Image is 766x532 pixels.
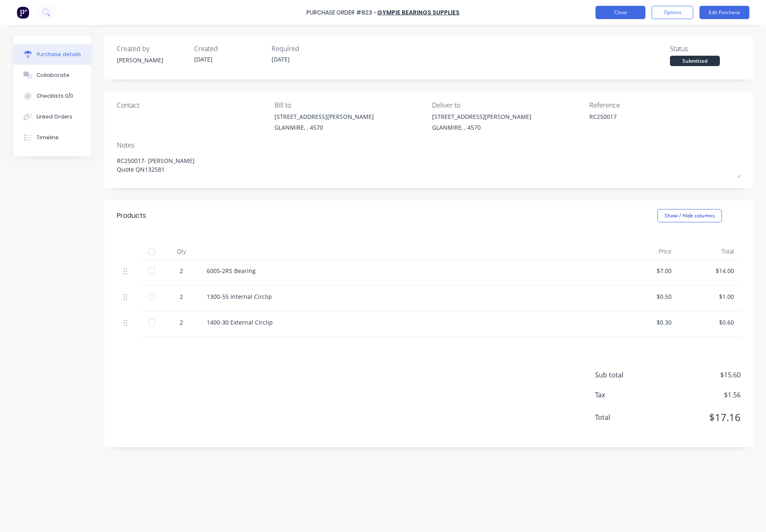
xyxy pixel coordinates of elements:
div: GLANMIRE, , 4570 [274,123,374,132]
div: Products [117,211,146,221]
button: Edit Purchase [699,6,749,19]
textarea: RC250017 [589,112,693,131]
div: Created by [117,44,188,54]
div: Price [616,243,678,260]
a: Gympie Bearings Supplies [377,8,460,17]
div: 2 [169,318,193,327]
div: Status [670,44,741,54]
div: Bill to [274,100,426,110]
div: $14.00 [685,266,734,275]
div: 1400-30 External Circlip [207,318,609,327]
span: Sub total [595,370,657,380]
div: GLANMIRE, , 4570 [432,123,531,132]
div: [STREET_ADDRESS][PERSON_NAME] [432,112,531,121]
div: 6005-2RS Bearing [207,266,609,275]
div: Purchase Order #823 - [306,8,376,17]
div: $0.30 [623,318,672,327]
div: $7.00 [623,266,672,275]
button: Timeline [13,127,91,148]
div: $0.60 [685,318,734,327]
div: Notes [117,140,741,150]
div: Linked Orders [37,113,72,121]
div: Contact [117,100,268,110]
textarea: RC250017- [PERSON_NAME] Quote QN132581 [117,152,741,178]
div: $0.50 [623,292,672,301]
div: Qty [163,243,200,260]
div: Reference [589,100,741,110]
div: 1300-55 Internal Circlip [207,292,609,301]
div: Purchase details [37,51,81,58]
button: Checklists 0/0 [13,86,91,106]
div: [STREET_ADDRESS][PERSON_NAME] [274,112,374,121]
div: [PERSON_NAME] [117,56,188,64]
button: Linked Orders [13,106,91,127]
div: Required [272,44,342,54]
div: Created [194,44,265,54]
div: Submitted [670,56,720,66]
div: Collaborate [37,71,69,79]
button: Show / Hide columns [657,209,722,222]
div: Deliver to [432,100,583,110]
div: $1.00 [685,292,734,301]
img: Factory [17,6,29,19]
span: $1.56 [657,390,741,400]
div: Total [678,243,741,260]
span: $17.16 [657,410,741,425]
div: 2 [169,266,193,275]
button: Close [596,6,645,19]
span: Total [595,412,657,422]
span: Tax [595,390,657,400]
div: Timeline [37,134,59,141]
button: Options [652,6,693,19]
div: 2 [169,292,193,301]
button: Purchase details [13,44,91,65]
button: Collaborate [13,65,91,86]
span: $15.60 [657,370,741,380]
div: Checklists 0/0 [37,92,73,100]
